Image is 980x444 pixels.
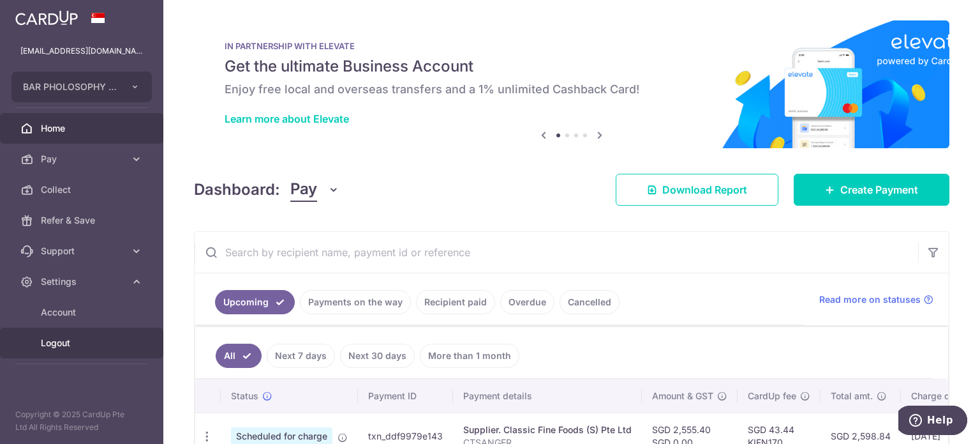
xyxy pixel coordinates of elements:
span: Read more on statuses [819,293,921,306]
a: Upcoming [215,290,295,314]
span: Support [41,245,125,257]
a: Download Report [616,174,778,206]
span: Download Report [662,182,747,197]
th: Payment ID [358,379,453,413]
a: Create Payment [794,174,949,206]
span: Help [29,9,55,20]
span: BAR PHOLOSOPHY PTE. LTD. [23,80,117,93]
span: CardUp fee [748,390,796,402]
a: Next 7 days [267,344,335,368]
input: Search by recipient name, payment id or reference [195,232,918,273]
a: Overdue [500,290,554,314]
button: Pay [290,178,339,202]
a: All [216,344,262,368]
button: BAR PHOLOSOPHY PTE. LTD. [11,72,152,102]
span: Amount & GST [652,390,713,402]
iframe: Opens a widget where you can find more information [898,406,967,438]
div: Supplier. Classic Fine Foods (S) Pte Ltd [463,424,632,436]
a: Learn more about Elevate [225,112,349,125]
span: Settings [41,275,125,288]
span: Account [41,306,125,319]
img: CardUp [15,10,78,26]
p: [EMAIL_ADDRESS][DOMAIN_NAME] [20,45,143,57]
span: Pay [290,178,317,202]
a: More than 1 month [420,344,519,368]
a: Recipient paid [416,290,495,314]
span: Home [41,122,125,135]
a: Payments on the way [300,290,411,314]
span: Refer & Save [41,214,125,227]
a: Next 30 days [340,344,415,368]
h4: Dashboard: [194,178,280,201]
img: Renovation banner [194,20,949,148]
th: Payment details [453,379,642,413]
span: Collect [41,183,125,196]
span: Charge date [911,390,963,402]
a: Read more on statuses [819,293,933,306]
span: Create Payment [840,182,918,197]
span: Total amt. [831,390,873,402]
h5: Get the ultimate Business Account [225,56,919,77]
span: Status [231,390,258,402]
p: IN PARTNERSHIP WITH ELEVATE [225,41,919,51]
h6: Enjoy free local and overseas transfers and a 1% unlimited Cashback Card! [225,82,919,97]
span: Pay [41,153,125,165]
a: Cancelled [560,290,620,314]
span: Logout [41,337,125,349]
